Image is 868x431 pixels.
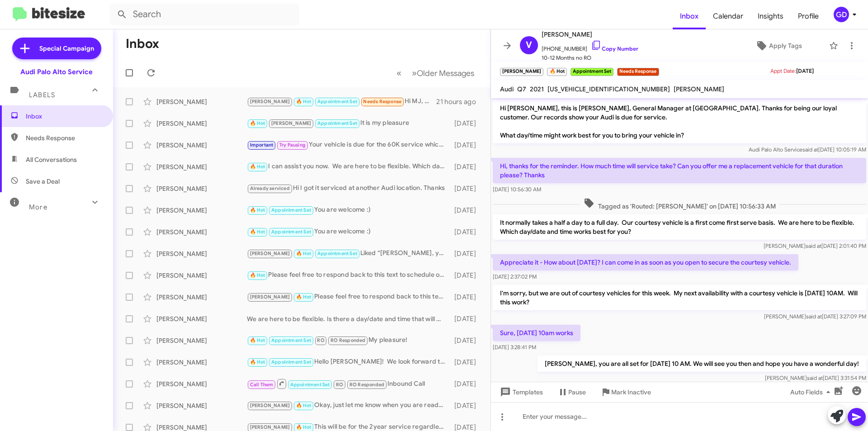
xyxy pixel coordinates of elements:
span: V [526,38,532,52]
a: Insights [750,3,791,29]
div: [DATE] [450,336,483,345]
div: Hi MJ, do you have availability over a weekend ? [247,96,436,107]
span: [PERSON_NAME] [250,424,290,430]
div: [PERSON_NAME] [156,314,247,323]
div: [DATE] [450,293,483,302]
div: Please feel free to respond back to this text to schedule or call us at [PHONE_NUMBER] when you a... [247,270,450,280]
span: said at [807,374,823,381]
div: [DATE] [450,271,483,280]
span: Appointment Set [290,382,330,388]
span: All Conversations [26,155,77,164]
div: [PERSON_NAME] [156,206,247,215]
div: [PERSON_NAME] [156,184,247,193]
div: [DATE] [450,401,483,410]
span: [DATE] 3:28:41 PM [493,344,536,350]
span: Mark Inactive [611,384,651,400]
p: Hi, thanks for the reminder. How much time will service take? Can you offer me a replacement vehi... [493,158,866,183]
div: [DATE] [450,358,483,367]
div: [DATE] [450,249,483,258]
span: Call Them [250,382,274,388]
span: Pause [568,384,586,400]
a: Calendar [706,3,750,29]
span: » [412,67,417,79]
span: Appointment Set [271,229,311,235]
div: [PERSON_NAME] [156,162,247,171]
p: Sure, [DATE] 10am works [493,325,580,341]
div: Hello [PERSON_NAME]! We look forward to seeing you [DATE][DATE]. Thank you and have a wonderful day! [247,357,450,367]
span: Audi Palo Alto Service [DATE] 10:05:19 AM [749,146,866,153]
span: Save a Deal [26,177,60,186]
span: [PERSON_NAME] [DATE] 3:27:09 PM [764,313,866,320]
span: [PERSON_NAME] [DATE] 3:31:54 PM [765,374,866,381]
span: Appointment Set [317,251,357,256]
span: 🔥 Hot [250,272,265,278]
div: [DATE] [450,141,483,150]
span: Already serviced [250,185,290,191]
p: Hi [PERSON_NAME], this is [PERSON_NAME], General Manager at [GEOGRAPHIC_DATA]. Thanks for being o... [493,100,866,143]
div: [PERSON_NAME] [156,271,247,280]
span: [PERSON_NAME] [250,403,290,408]
span: Appointment Set [317,99,357,104]
div: 21 hours ago [436,97,483,106]
button: Next [406,64,480,82]
div: [DATE] [450,162,483,171]
span: 🔥 Hot [250,337,265,343]
span: RO Responded [330,337,365,343]
div: [DATE] [450,206,483,215]
div: You are welcome :) [247,205,450,215]
span: 🔥 Hot [296,403,311,408]
div: [PERSON_NAME] [156,119,247,128]
div: [DATE] [450,379,483,388]
div: [PERSON_NAME] [156,358,247,367]
button: Auto Fields [783,384,841,400]
span: Appt Date: [770,67,796,74]
span: 🔥 Hot [250,207,265,213]
a: Profile [791,3,826,29]
span: 2021 [530,85,544,93]
div: Please feel free to respond back to this text to schedule or call us at [PHONE_NUMBER] when you a... [247,292,450,302]
p: I'm sorry, but we are out of courtesy vehicles for this week. My next availability with a courtes... [493,285,866,310]
span: said at [802,146,818,153]
div: Your vehicle is due for the 60K service which includes the oil and filter change, cabin air filte... [247,140,450,150]
span: 🔥 Hot [250,229,265,235]
a: Special Campaign [12,38,101,59]
div: We are here to be flexible. Is there a day/date and time that will work best for you? [247,314,450,323]
span: Needs Response [363,99,401,104]
button: GD [826,7,858,22]
p: [PERSON_NAME], you are all set for [DATE] 10 AM. We will see you then and hope you have a wonderf... [538,355,866,372]
span: Apply Tags [769,38,802,54]
a: Copy Number [591,45,638,52]
div: I can assist you now. We are here to be flexible. Which day/date and time works best for you? [247,161,450,172]
span: [PERSON_NAME] [542,29,638,40]
span: [PERSON_NAME] [DATE] 2:01:40 PM [764,242,866,249]
nav: Page navigation example [392,64,480,82]
div: [PERSON_NAME] [156,401,247,410]
div: [DATE] [450,119,483,128]
span: Appointment Set [271,359,311,365]
span: Tagged as 'Routed: [PERSON_NAME]' on [DATE] 10:56:33 AM [580,198,779,211]
small: [PERSON_NAME] [500,68,543,76]
span: 🔥 Hot [250,120,265,126]
span: RO [336,382,343,388]
div: GD [834,7,849,22]
p: Appreciate it - How about [DATE]? I can come in as soon as you open to secure the courtesy vehicle. [493,254,798,270]
div: [PERSON_NAME] [156,249,247,258]
span: [PHONE_NUMBER] [542,40,638,53]
button: Pause [550,384,593,400]
span: 🔥 Hot [296,294,311,300]
div: Inbound Call [247,378,450,389]
div: [DATE] [450,227,483,237]
a: Inbox [673,3,706,29]
span: 🔥 Hot [250,164,265,170]
span: Special Campaign [39,44,94,53]
span: Older Messages [417,68,474,78]
div: Liked “[PERSON_NAME], you are all set for [DATE] 8 AM. We will see you then and hope you have a w... [247,248,450,259]
span: Labels [29,91,55,99]
div: [DATE] [450,314,483,323]
span: said at [806,313,822,320]
span: [PERSON_NAME] [271,120,311,126]
div: Audi Palo Alto Service [20,67,93,76]
div: It is my pleasure [247,118,450,128]
span: 🔥 Hot [296,251,311,256]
